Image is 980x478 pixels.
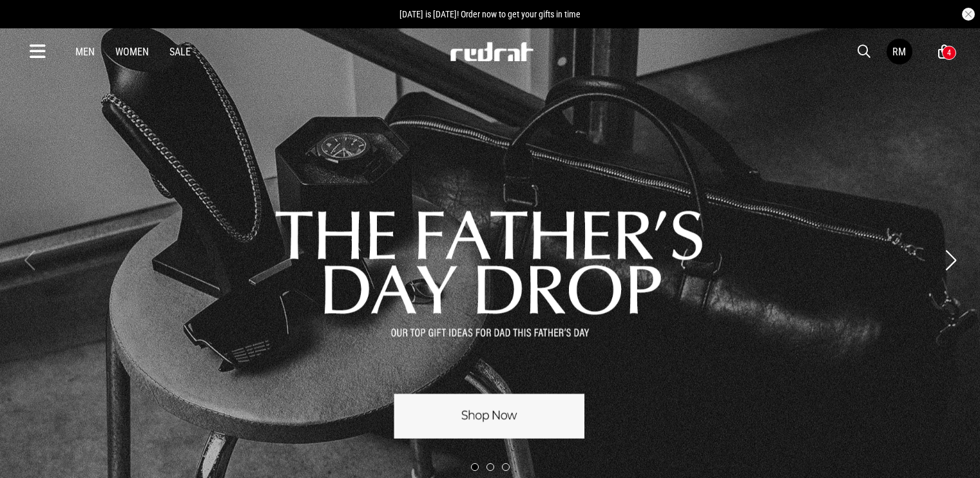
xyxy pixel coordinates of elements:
button: Next slide [942,246,959,274]
span: [DATE] is [DATE]! Order now to get your gifts in time [399,9,581,19]
a: Sale [169,46,191,58]
a: Men [75,46,95,58]
a: 4 [938,45,950,59]
div: RM [892,46,906,58]
a: Women [115,46,149,58]
img: Redrat logo [449,42,534,61]
div: 4 [947,48,951,57]
button: Previous slide [21,246,38,274]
